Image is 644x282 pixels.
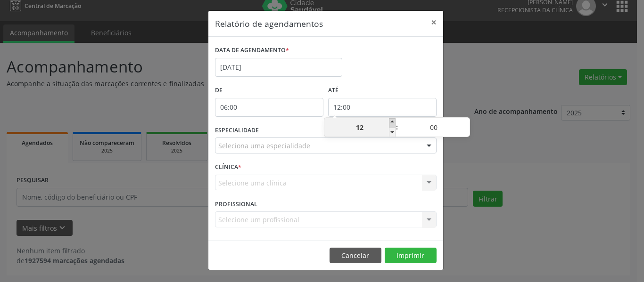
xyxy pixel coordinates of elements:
[328,98,437,117] input: Selecione o horário final
[215,58,342,77] input: Selecione uma data ou intervalo
[385,248,437,264] button: Imprimir
[324,118,396,137] input: Hour
[396,118,398,137] span: :
[424,11,443,34] button: Close
[218,141,310,151] span: Seleciona uma especialidade
[215,123,259,138] label: ESPECIALIDADE
[215,98,323,117] input: Selecione o horário inicial
[215,197,257,211] label: PROFISSIONAL
[215,160,241,175] label: CLÍNICA
[398,118,470,137] input: Minute
[215,17,323,30] h5: Relatório de agendamentos
[215,83,323,98] label: De
[330,248,381,264] button: Cancelar
[215,43,289,58] label: DATA DE AGENDAMENTO
[328,83,437,98] label: ATÉ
